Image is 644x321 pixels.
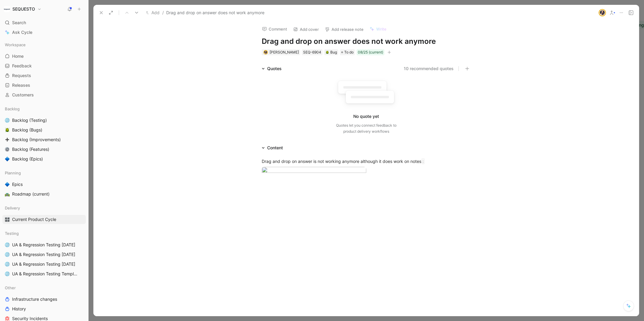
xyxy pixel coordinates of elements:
a: Home [2,52,86,61]
div: Drag and drop on answer is not working anymore although it does work on notes [262,158,471,164]
span: Backlog (Testing) [12,117,47,123]
span: [PERSON_NAME] [270,50,299,54]
span: To do [344,49,354,55]
span: Current Product Cycle [12,216,56,222]
a: 🪲Backlog (Bugs) [2,125,86,135]
span: Releases [12,82,30,88]
span: Epics [12,181,23,187]
img: ➕ [5,137,10,142]
button: 🌐 [4,241,11,248]
span: Delivery [5,205,20,211]
button: Write [367,25,389,33]
button: 🌐 [4,261,11,268]
span: Customers [12,92,34,98]
a: 🌐UA & Regression Testing [DATE] [2,250,86,259]
a: Infrastructure changes [2,295,86,304]
span: Requests [12,73,31,79]
button: SEQUESTOSEQUESTO [2,5,43,13]
div: To do [340,49,355,55]
a: Customers [2,90,86,99]
div: Delivery🎛️Current Product Cycle [2,203,86,224]
span: Drag and drop on answer does not work anymore [166,9,264,16]
span: History [12,306,26,312]
span: Roadmap (current) [12,191,50,197]
span: UA & Regression Testing [DATE] [12,242,75,248]
span: Ask Cycle [12,29,32,36]
a: 🔷Epics [2,180,86,189]
div: Testing [2,229,86,238]
button: ⚙️ [4,146,11,153]
div: Workspace [2,40,86,49]
div: No quote yet [353,113,379,120]
span: / [162,9,164,16]
div: Testing🌐UA & Regression Testing [DATE]🌐UA & Regression Testing [DATE]🌐UA & Regression Testing [DA... [2,229,86,278]
span: UA & Regression Testing [DATE] [12,261,75,267]
a: Requests [2,71,86,80]
button: Comment [259,25,290,33]
div: Backlog [2,104,86,113]
div: Quotes [267,65,282,72]
span: Other [5,285,16,291]
img: 🪲 [325,50,329,54]
button: 10 recommended quotes [404,65,454,72]
img: ⚙️ [5,147,10,152]
span: Backlog (Bugs) [12,127,42,133]
div: Bug [325,49,337,55]
a: 🎛️Current Product Cycle [2,215,86,224]
div: Quotes let you connect feedback to product delivery workflows [336,122,396,135]
button: 🌐 [4,270,11,277]
div: Delivery [2,203,86,212]
span: Search [12,19,26,26]
div: Backlog🌐Backlog (Testing)🪲Backlog (Bugs)➕Backlog (Improvements)⚙️Backlog (Features)🔷Backlog (Epics) [2,104,86,164]
a: Releases [2,81,86,90]
div: Other [2,283,86,292]
span: Backlog (Features) [12,146,49,152]
button: 🌐 [4,251,11,258]
img: 🔷 [5,157,10,161]
a: ➕Backlog (Improvements) [2,135,86,144]
div: 08/25 (current) [358,49,383,55]
a: Ask Cycle [2,28,86,37]
div: Search [2,18,86,27]
span: Workspace [5,42,26,48]
button: 🌐 [4,117,11,124]
span: Write [376,26,387,32]
button: 🔷 [4,155,11,163]
img: SEQUESTO [4,6,10,12]
div: Content [259,144,285,151]
span: Home [12,53,24,59]
span: Testing [5,230,19,236]
button: 🔷 [4,181,11,188]
img: 🌐 [5,118,10,123]
img: image.png [262,167,366,175]
img: 🌐 [5,252,10,257]
div: Quotes [259,65,284,72]
div: SEQ-6904 [303,49,321,55]
span: Planning [5,170,21,176]
a: 🌐UA & Regression Testing Template [2,269,86,278]
img: 🌐 [5,242,10,247]
img: 🛣️ [5,192,10,196]
img: 🌐 [5,262,10,267]
a: 🌐UA & Regression Testing [DATE] [2,240,86,249]
h1: Drag and drop on answer does not work anymore [262,37,471,46]
img: avatar [599,10,605,16]
img: avatar [264,51,267,54]
span: UA & Regression Testing [DATE] [12,251,75,258]
a: 🔷Backlog (Epics) [2,154,86,164]
img: 🎛️ [5,217,10,222]
img: 🌐 [5,271,10,276]
a: Feedback [2,61,86,70]
a: 🌐UA & Regression Testing [DATE] [2,260,86,269]
button: Add [144,9,161,16]
div: Content [267,144,283,151]
span: Backlog (Improvements) [12,137,61,143]
button: 🛣️ [4,190,11,198]
a: 🛣️Roadmap (current) [2,190,86,199]
a: ⚙️Backlog (Features) [2,145,86,154]
button: 🎛️ [4,216,11,223]
span: UA & Regression Testing Template [12,271,78,277]
span: Infrastructure changes [12,296,57,302]
img: 🪲 [5,128,10,132]
button: 🪲 [4,126,11,134]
